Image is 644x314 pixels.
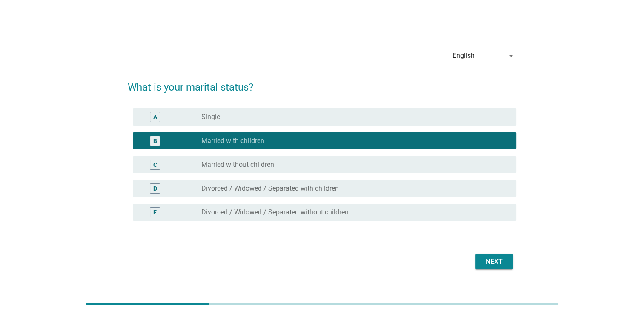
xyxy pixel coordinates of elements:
[201,113,220,121] label: Single
[153,160,157,169] div: C
[482,257,506,267] div: Next
[201,208,349,217] label: Divorced / Widowed / Separated without children
[153,184,157,193] div: D
[128,71,516,95] h2: What is your marital status?
[452,52,475,60] div: English
[506,51,516,61] i: arrow_drop_down
[475,254,513,269] button: Next
[201,137,264,145] label: Married with children
[201,184,339,193] label: Divorced / Widowed / Separated with children
[153,113,157,122] div: A
[153,137,157,146] div: B
[201,160,274,169] label: Married without children
[153,208,157,217] div: E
